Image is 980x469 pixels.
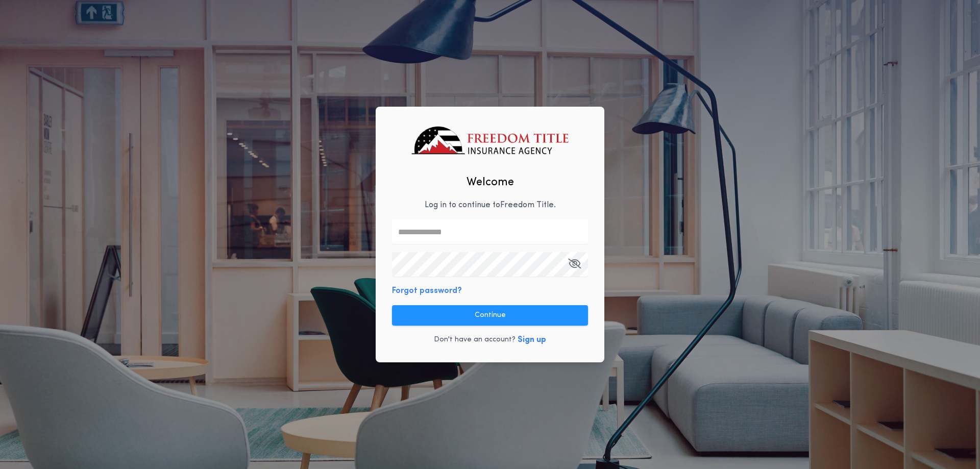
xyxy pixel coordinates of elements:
h2: Welcome [467,174,514,191]
button: Sign up [518,334,546,346]
img: logo [411,127,568,155]
button: Forgot password? [392,285,462,297]
button: Continue [392,305,588,326]
p: Log in to continue to Freedom Title . [425,199,556,211]
p: Don't have an account? [434,335,516,345]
